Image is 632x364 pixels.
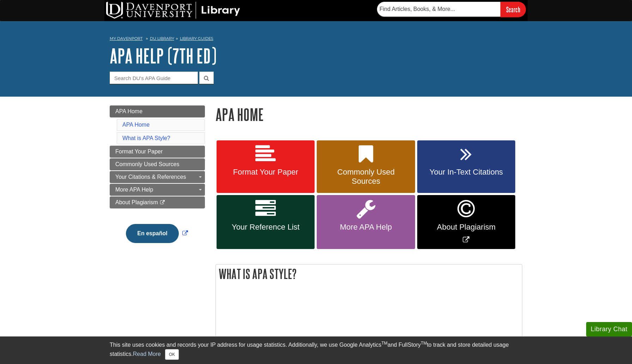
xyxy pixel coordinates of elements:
[110,184,205,196] a: More APA Help
[106,2,240,19] img: DU Library
[110,34,522,45] nav: breadcrumb
[115,174,186,180] span: Your Citations & References
[115,199,158,205] span: About Plagiarism
[322,223,409,232] span: More APA Help
[217,140,315,193] a: Format Your Paper
[377,2,500,17] input: Find Articles, Books, & More...
[133,351,161,357] a: Read More
[500,2,526,17] input: Search
[159,200,165,205] i: This link opens in a new window
[110,146,205,158] a: Format Your Paper
[110,105,205,117] a: APA Home
[165,349,179,360] button: Close
[417,140,515,193] a: Your In-Text Citations
[126,224,178,243] button: En español
[377,2,526,17] form: Searches DU Library's articles, books, and more
[317,140,415,193] a: Commonly Used Sources
[322,168,409,186] span: Commonly Used Sources
[180,36,213,41] a: Library Guides
[217,195,315,249] a: Your Reference List
[381,341,387,346] sup: TM
[421,341,427,346] sup: TM
[110,36,142,42] a: My Davenport
[122,122,150,128] a: APA Home
[122,135,170,141] a: What is APA Style?
[110,158,205,170] a: Commonly Used Sources
[110,45,217,67] a: APA Help (7th Ed)
[110,72,198,84] input: Search DU's APA Guide
[317,195,415,249] a: More APA Help
[222,168,309,177] span: Format Your Paper
[110,171,205,183] a: Your Citations & References
[110,105,205,255] div: Guide Page Menu
[423,168,510,177] span: Your In-Text Citations
[115,161,179,167] span: Commonly Used Sources
[110,341,522,360] div: This site uses cookies and records your IP address for usage statistics. Additionally, we use Goo...
[216,265,522,283] h2: What is APA Style?
[586,322,632,336] button: Library Chat
[110,196,205,208] a: About Plagiarism
[423,223,510,232] span: About Plagiarism
[115,108,142,114] span: APA Home
[222,223,309,232] span: Your Reference List
[115,148,163,154] span: Format Your Paper
[150,36,174,41] a: DU Library
[124,230,189,236] a: Link opens in new window
[115,187,153,193] span: More APA Help
[417,195,515,249] a: Link opens in new window
[215,105,522,123] h1: APA Home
